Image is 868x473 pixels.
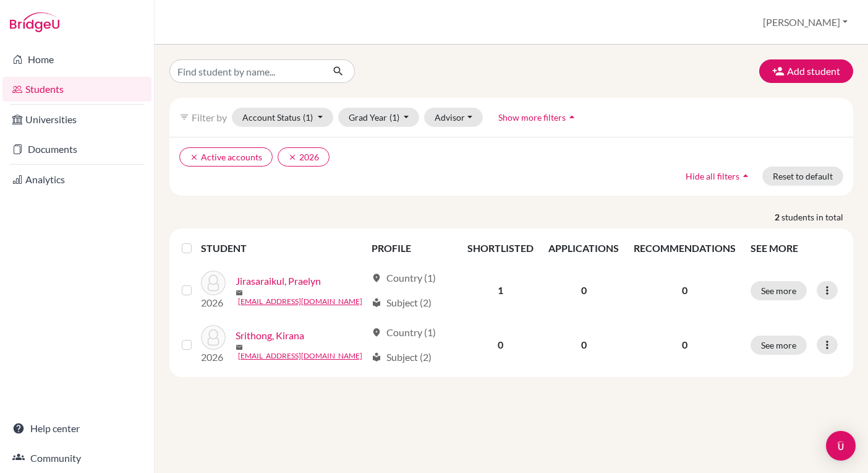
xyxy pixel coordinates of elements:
button: Account Status(1) [232,108,333,127]
strong: 2 [775,210,781,223]
th: SEE MORE [743,233,848,263]
a: Documents [2,137,151,162]
th: RECOMMENDATIONS [626,233,743,263]
div: Country (1) [372,325,436,340]
span: Show more filters [498,112,566,123]
button: Advisor [424,108,483,127]
button: clearActive accounts [179,147,273,167]
span: (1) [303,112,313,123]
button: [PERSON_NAME] [757,11,853,34]
i: arrow_drop_up [739,170,752,182]
th: SHORTLISTED [460,233,541,263]
p: 2026 [201,350,226,365]
i: arrow_drop_up [566,111,578,123]
span: (1) [389,112,399,123]
th: STUDENT [201,233,365,263]
p: 0 [634,283,736,298]
i: filter_list [179,112,189,122]
a: Universities [2,107,151,132]
button: See more [751,336,807,355]
button: Show more filtersarrow_drop_up [488,108,589,127]
a: [EMAIL_ADDRESS][DOMAIN_NAME] [238,350,362,362]
td: 0 [541,318,626,372]
i: clear [288,153,297,162]
i: clear [190,153,198,162]
button: Hide all filtersarrow_drop_up [675,167,762,186]
span: Filter by [192,111,227,123]
button: Grad Year(1) [338,108,420,127]
a: Srithong, Kirana [236,328,304,343]
span: Hide all filters [686,171,739,181]
span: students in total [781,210,853,223]
span: local_library [372,352,381,362]
img: Jirasaraikul, Praelyn [201,271,226,295]
span: mail [236,289,243,297]
button: See more [751,281,807,300]
th: APPLICATIONS [541,233,626,263]
input: Find student by name... [169,59,323,83]
div: Subject (2) [372,295,432,310]
a: Community [2,446,151,471]
button: Add student [759,59,853,83]
button: clear2026 [278,147,330,167]
a: Home [2,47,151,72]
div: Open Intercom Messenger [826,431,856,461]
span: location_on [372,328,381,337]
span: local_library [372,298,381,308]
a: Students [2,77,151,102]
p: 0 [634,337,736,352]
a: Analytics [2,167,151,192]
p: 2026 [201,295,226,310]
th: PROFILE [364,233,460,263]
td: 0 [460,318,541,372]
a: [EMAIL_ADDRESS][DOMAIN_NAME] [238,296,362,307]
a: Jirasaraikul, Praelyn [236,274,321,289]
td: 0 [541,263,626,318]
div: Country (1) [372,271,436,285]
div: Subject (2) [372,350,432,365]
span: mail [236,344,243,351]
img: Srithong, Kirana [201,325,226,350]
a: Help center [2,416,151,441]
img: Bridge-U [10,12,59,32]
td: 1 [460,263,541,318]
button: Reset to default [762,167,843,186]
span: location_on [372,273,381,283]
